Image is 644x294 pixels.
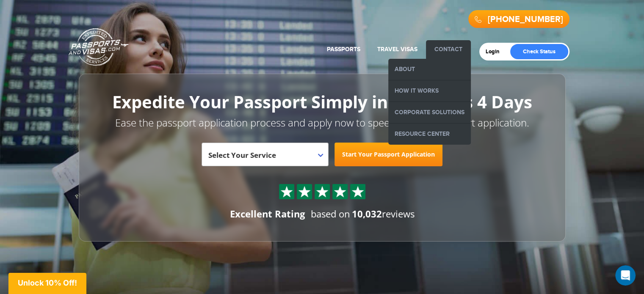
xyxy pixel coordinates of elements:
[334,143,442,166] a: Start Your Passport Application
[311,207,350,220] span: based on
[388,59,471,80] a: About
[434,46,462,53] a: Contact
[69,28,129,66] a: Passports & [DOMAIN_NAME]
[98,93,547,111] h1: Expedite Your Passport Simply in as Fast as 4 Days
[230,207,305,220] div: Excellent Rating
[280,185,293,198] img: Sprite St
[298,185,311,198] img: Sprite St
[202,143,329,166] span: Select Your Service
[352,207,415,220] span: reviews
[510,44,568,59] a: Check Status
[388,80,471,102] a: How it Works
[334,185,346,198] img: Sprite St
[488,14,563,25] a: [PHONE_NUMBER]
[352,207,382,220] strong: 10,032
[377,46,417,53] a: Travel Visas
[208,146,320,170] span: Select Your Service
[208,150,276,160] span: Select Your Service
[8,273,86,294] div: Unlock 10% Off!
[351,185,364,198] img: Sprite St
[615,265,636,286] iframe: Intercom live chat
[388,102,471,123] a: Corporate Solutions
[327,46,360,53] a: Passports
[388,124,471,145] a: Resource Center
[486,48,506,55] a: Login
[98,115,547,130] p: Ease the passport application process and apply now to speed up your passport application.
[18,278,77,287] span: Unlock 10% Off!
[316,185,329,198] img: Sprite St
